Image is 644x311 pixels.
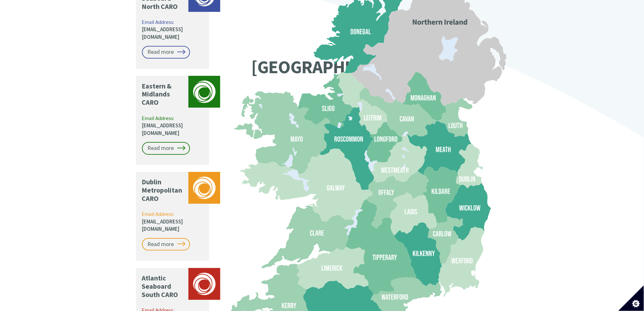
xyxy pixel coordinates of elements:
[142,122,183,137] a: [EMAIL_ADDRESS][DOMAIN_NAME]
[142,115,204,137] p: Email Address:
[142,26,183,40] a: [EMAIL_ADDRESS][DOMAIN_NAME]
[142,46,190,59] a: Read more
[142,238,190,251] a: Read more
[619,286,644,311] button: Set cookie preferences
[142,274,185,299] p: Atlantic Seaboard South CARO
[142,210,204,233] p: Email Address:
[142,218,183,233] a: [EMAIL_ADDRESS][DOMAIN_NAME]
[142,18,204,41] p: Email Address:
[142,142,190,155] a: Read more
[142,178,185,203] p: Dublin Metropolitan CARO
[142,82,185,107] p: Eastern & Midlands CARO
[251,55,414,78] text: [GEOGRAPHIC_DATA]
